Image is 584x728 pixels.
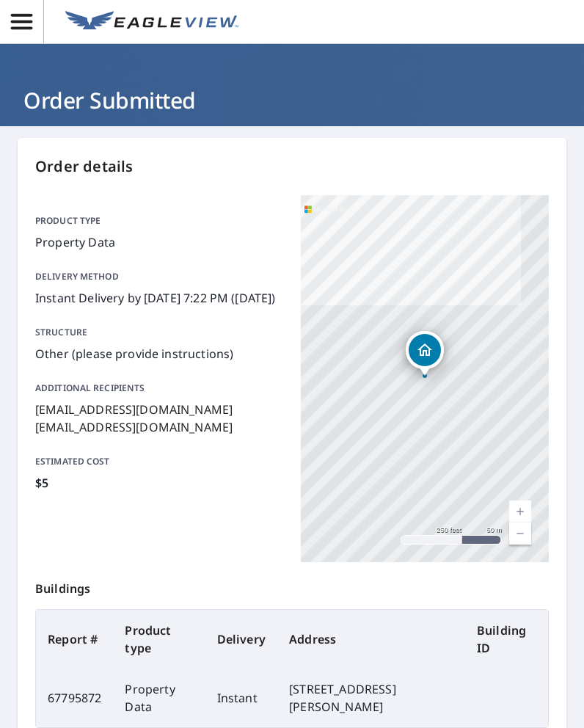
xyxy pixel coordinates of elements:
[113,610,205,669] th: Product type
[35,474,283,492] p: $5
[35,562,549,609] p: Buildings
[35,233,283,251] p: Property Data
[35,270,283,283] p: Delivery method
[35,345,283,363] p: Other (please provide instructions)
[35,156,549,178] p: Order details
[205,610,277,669] th: Delivery
[65,11,238,33] img: EV Logo
[35,214,283,227] p: Product type
[509,523,531,545] a: Current Level 17, Zoom Out
[56,2,247,42] a: EV Logo
[113,669,205,727] td: Property Data
[18,85,566,115] h1: Order Submitted
[465,610,548,669] th: Building ID
[35,289,283,307] p: Instant Delivery by [DATE] 7:22 PM ([DATE])
[35,418,283,436] p: [EMAIL_ADDRESS][DOMAIN_NAME]
[35,455,283,468] p: Estimated cost
[35,326,283,339] p: Structure
[277,610,465,669] th: Address
[277,669,465,727] td: [STREET_ADDRESS][PERSON_NAME]
[35,401,283,418] p: [EMAIL_ADDRESS][DOMAIN_NAME]
[36,610,113,669] th: Report #
[509,500,531,523] a: Current Level 17, Zoom In
[406,331,444,376] div: Dropped pin, building 1, Residential property, 1421 Jefferson Davis Hwy Arlington, VA 22243
[205,669,277,727] td: Instant
[36,669,113,727] td: 67795872
[35,382,283,395] p: Additional recipients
